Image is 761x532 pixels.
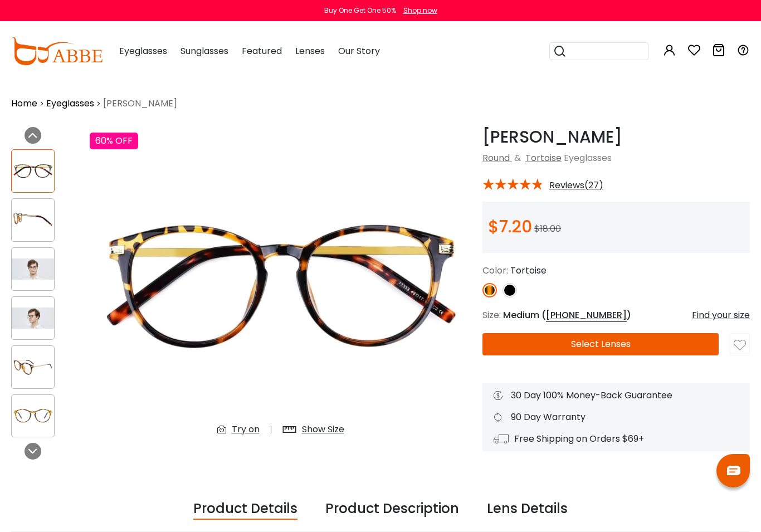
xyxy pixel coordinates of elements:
img: Callie Tortoise Combination Eyeglasses , UniversalBridgeFit Frames from ABBE Glasses [90,127,471,445]
img: Callie Tortoise Combination Eyeglasses , UniversalBridgeFit Frames from ABBE Glasses [12,357,54,378]
img: Callie Tortoise Combination Eyeglasses , UniversalBridgeFit Frames from ABBE Glasses [12,258,54,280]
img: Callie Tortoise Combination Eyeglasses , UniversalBridgeFit Frames from ABBE Glasses [12,406,54,427]
img: Callie Tortoise Combination Eyeglasses , UniversalBridgeFit Frames from ABBE Glasses [12,308,54,329]
div: 90 Day Warranty [494,411,739,424]
img: abbeglasses.com [11,37,103,65]
div: Product Details [193,499,297,520]
span: $7.20 [488,214,532,238]
button: Select Lenses [482,333,719,355]
a: Tortoise [525,152,562,164]
div: Shop now [403,6,437,16]
a: Round [482,152,510,164]
img: Callie Tortoise Combination Eyeglasses , UniversalBridgeFit Frames from ABBE Glasses [12,209,54,231]
a: Shop now [398,6,437,15]
img: chat [727,466,740,475]
span: $18.00 [534,222,561,235]
span: Sunglasses [181,45,228,57]
span: Eyeglasses [119,45,167,57]
div: Show Size [302,423,344,436]
span: Size: [482,309,501,321]
span: & [512,152,523,164]
span: Color: [482,264,508,277]
div: Product Description [325,499,459,520]
a: Home [11,97,37,110]
div: 30 Day 100% Money-Back Guarantee [494,389,739,402]
div: Free Shipping on Orders $69+ [494,432,739,446]
a: Eyeglasses [46,97,94,110]
img: Callie Tortoise Combination Eyeglasses , UniversalBridgeFit Frames from ABBE Glasses [12,160,54,182]
div: 60% OFF [90,133,138,149]
span: Lenses [295,45,325,57]
span: Our Story [338,45,380,57]
span: Eyeglasses [564,152,612,164]
div: Find your size [692,309,750,322]
h1: [PERSON_NAME] [482,127,750,147]
span: Featured [242,45,282,57]
span: [PERSON_NAME] [103,97,177,110]
div: Lens Details [487,499,568,520]
img: like [734,339,746,352]
span: Reviews(27) [549,180,603,191]
div: Buy One Get One 50% [324,6,396,16]
span: Tortoise [510,264,547,277]
span: Medium ( ) [503,309,631,322]
div: Try on [232,423,260,436]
